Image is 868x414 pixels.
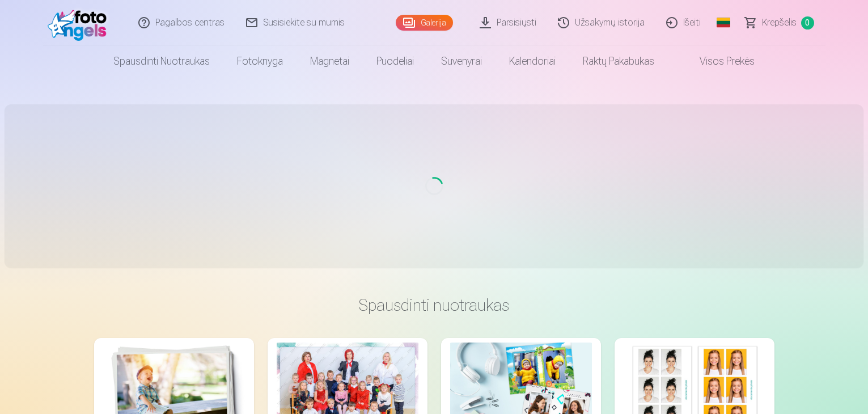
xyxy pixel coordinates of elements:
a: Suvenyrai [427,45,496,77]
a: Galerija [396,15,453,31]
a: Kalendoriai [496,45,569,77]
a: Spausdinti nuotraukas [100,45,223,77]
a: Fotoknyga [223,45,297,77]
a: Magnetai [297,45,363,77]
a: Visos prekės [668,45,768,77]
a: Raktų pakabukas [569,45,668,77]
a: Puodeliai [363,45,427,77]
h3: Spausdinti nuotraukas [103,295,765,315]
span: Krepšelis [762,16,797,29]
span: 0 [801,16,814,29]
img: /fa2 [48,5,113,41]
